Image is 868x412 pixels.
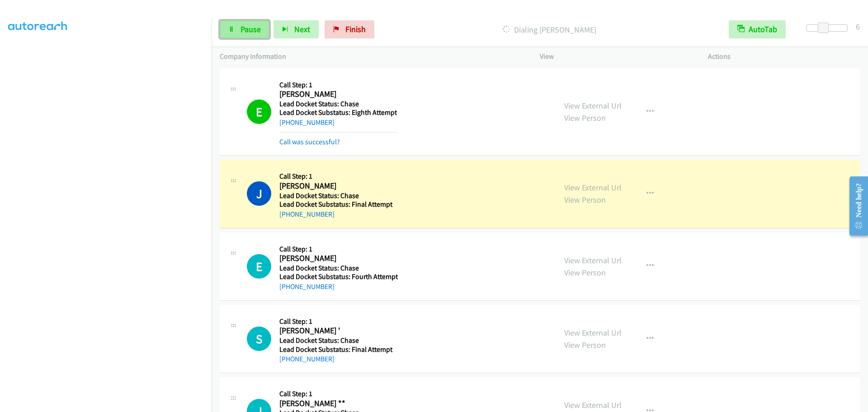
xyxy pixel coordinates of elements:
h2: [PERSON_NAME] [279,181,395,191]
h5: Lead Docket Substatus: Final Attempt [279,345,395,354]
a: [PHONE_NUMBER] [279,282,335,291]
h1: E [247,99,271,124]
p: Dialing [PERSON_NAME] [387,24,712,36]
div: 6 [856,20,860,33]
h5: Lead Docket Status: Chase [279,191,395,200]
a: View External Url [564,400,622,410]
h2: [PERSON_NAME] [279,253,395,264]
a: View Person [564,267,606,278]
button: Next [274,20,319,38]
h2: [PERSON_NAME] [279,89,395,99]
button: AutoTab [729,20,786,38]
span: Pause [241,24,261,34]
div: The call is yet to be attempted [247,327,271,351]
a: View Person [564,113,606,123]
iframe: Resource Center [842,170,868,242]
a: Finish [325,20,374,38]
a: View External Url [564,327,622,338]
h2: [PERSON_NAME] ' [279,326,395,336]
a: View External Url [564,100,622,111]
a: View External Url [564,255,622,265]
h5: Lead Docket Status: Chase [279,99,397,109]
h5: Lead Docket Status: Chase [279,336,395,345]
h5: Lead Docket Substatus: Fourth Attempt [279,272,398,281]
h5: Call Step: 1 [279,81,397,90]
a: View Person [564,194,606,205]
h5: Call Step: 1 [279,317,395,326]
a: Pause [220,20,269,38]
h5: Lead Docket Substatus: Final Attempt [279,200,395,209]
a: [PHONE_NUMBER] [279,355,335,363]
a: View Person [564,340,606,350]
p: View [540,51,692,62]
h5: Lead Docket Substatus: Eighth Attempt [279,108,397,117]
h5: Call Step: 1 [279,389,395,398]
span: Next [294,24,310,34]
h5: Lead Docket Status: Chase [279,264,398,273]
a: [PHONE_NUMBER] [279,210,335,218]
h1: S [247,327,271,351]
p: Actions [708,51,860,62]
span: Finish [345,24,366,34]
h5: Call Step: 1 [279,245,398,254]
h1: E [247,254,271,279]
a: [PHONE_NUMBER] [279,118,335,127]
h2: [PERSON_NAME] ** [279,398,395,409]
h1: J [247,181,271,206]
a: View External Url [564,182,622,193]
div: The call is yet to be attempted [247,254,271,279]
a: Call was successful? [279,137,340,146]
h5: Call Step: 1 [279,172,395,181]
p: Company Information [220,51,524,62]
